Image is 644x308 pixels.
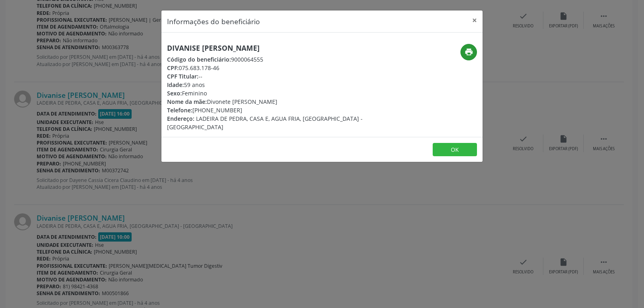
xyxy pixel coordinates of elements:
[167,81,370,89] div: 59 anos
[167,56,231,63] span: Código do beneficiário:
[464,48,473,56] i: print
[167,106,192,114] span: Telefone:
[167,81,184,89] span: Idade:
[167,89,182,97] span: Sexo:
[167,16,260,27] h5: Informações do beneficiário
[167,98,207,105] span: Nome da mãe:
[167,64,370,72] div: 075.683.178-46
[167,115,363,131] span: LADEIRA DE PEDRA, CASA E, AGUA FRIA, [GEOGRAPHIC_DATA] - [GEOGRAPHIC_DATA]
[466,10,483,30] button: Close
[167,97,370,106] div: Divonete [PERSON_NAME]
[167,55,370,64] div: 9000064555
[167,89,370,97] div: Feminino
[167,72,198,80] span: CPF Titular:
[460,44,477,60] button: print
[433,143,477,157] button: OK
[167,72,370,81] div: --
[167,115,194,122] span: Endereço:
[167,64,179,72] span: CPF:
[167,106,370,114] div: [PHONE_NUMBER]
[167,44,370,52] h5: Divanise [PERSON_NAME]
